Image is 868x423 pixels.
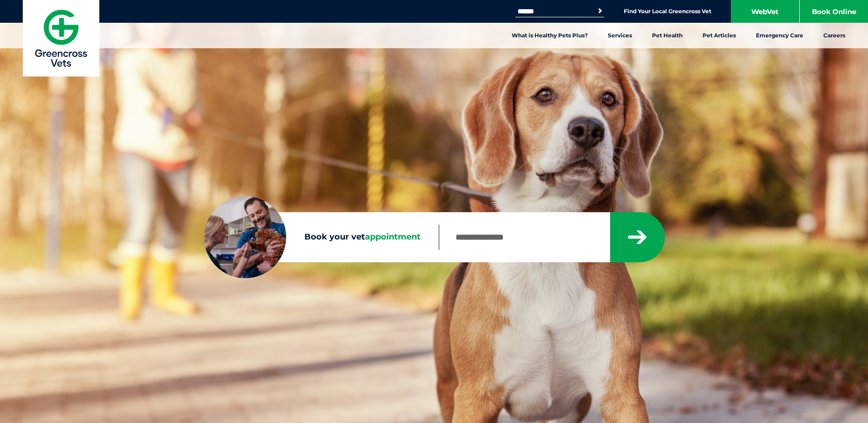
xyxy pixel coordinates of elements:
[746,23,813,48] a: Emergency Care
[693,23,746,48] a: Pet Articles
[624,8,711,15] a: Find Your Local Greencross Vet
[204,230,439,244] label: Book your vet
[598,23,642,48] a: Services
[642,23,693,48] a: Pet Health
[596,6,605,15] button: Search
[813,23,855,48] a: Careers
[365,232,421,242] span: appointment
[502,23,598,48] a: What is Healthy Pets Plus?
